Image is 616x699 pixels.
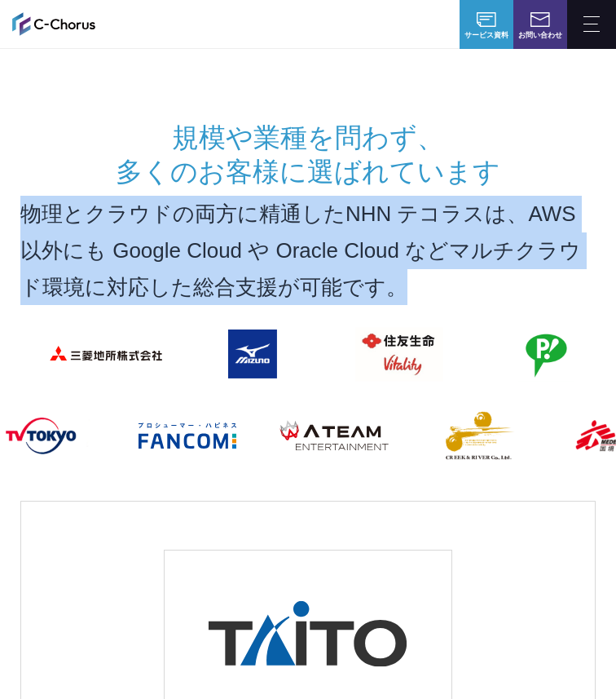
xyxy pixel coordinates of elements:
img: 三菱地所 [39,321,169,387]
img: ファンコミュニケーションズ [121,403,251,468]
img: AWS総合支援サービス C-Chorus [12,12,95,36]
img: ミズノ [186,321,316,387]
img: 住友生命保険相互 [332,321,463,387]
img: クリーク・アンド・リバー [414,403,544,468]
p: 物理とクラウドの両方に精通したNHN テコラスは、AWS以外にも Google Cloud や Oracle Cloud などマルチクラウド環境に対応した総合支援が可能です。 [20,196,596,306]
img: 株式会社タイトー [193,580,423,695]
span: サービス資料 [464,29,508,41]
img: AWS総合支援サービス C-Chorus サービス資料 [477,12,496,27]
span: お問い合わせ [518,29,562,41]
img: お問い合わせ [530,12,550,27]
h3: 規模や業種を問わず、 多くのお客様に選ばれています [20,118,596,188]
img: エイチーム [267,403,398,468]
img: フジモトHD [479,321,609,387]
